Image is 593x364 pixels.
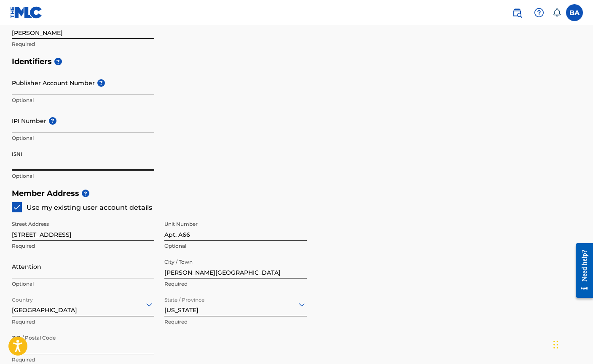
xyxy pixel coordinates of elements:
[164,280,307,288] p: Required
[12,96,154,104] p: Optional
[164,294,307,315] div: [US_STATE]
[12,291,33,304] label: Country
[551,324,593,364] iframe: Chat Widget
[12,280,154,288] p: Optional
[13,203,21,211] img: checkbox
[54,58,62,65] span: ?
[164,242,307,250] p: Optional
[534,8,544,18] img: help
[12,134,154,142] p: Optional
[82,190,89,197] span: ?
[12,356,154,364] p: Required
[12,40,154,48] p: Required
[49,117,56,125] span: ?
[12,172,154,180] p: Optional
[12,53,582,71] h5: Identifiers
[12,318,154,326] p: Required
[553,8,561,17] div: Notifications
[509,4,526,21] a: Public Search
[569,237,593,305] iframe: Resource Center
[164,318,307,326] p: Required
[97,79,105,87] span: ?
[553,332,558,357] div: Drag
[12,294,154,315] div: [GEOGRAPHIC_DATA]
[10,6,43,19] img: MLC Logo
[12,242,154,250] p: Required
[164,291,204,304] label: State / Province
[512,8,522,18] img: search
[27,203,152,211] span: Use my existing user account details
[566,4,583,21] div: User Menu
[12,185,582,203] h5: Member Address
[531,4,547,21] div: Help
